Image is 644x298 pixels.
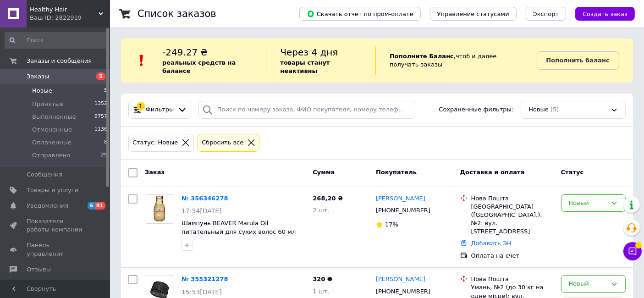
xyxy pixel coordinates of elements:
[94,100,107,108] span: 1352
[95,202,105,210] span: 81
[583,11,627,17] span: Создать заказ
[182,276,228,282] a: № 355321278
[471,194,554,203] div: Нова Пошта
[566,10,635,17] a: Создать заказ
[27,217,85,234] span: Показатели работы компании
[307,10,413,18] span: Скачать отчет по пром-оплате
[182,288,222,296] span: 15:53[DATE]
[96,72,105,80] span: 5
[145,194,174,224] a: Фото товару
[94,126,107,134] span: 1136
[550,106,559,113] span: (5)
[280,47,338,58] span: Через 4 дня
[313,276,332,282] span: 320 ₴
[376,207,430,214] span: [PHONE_NUMBER]
[182,195,228,202] a: № 356346278
[146,105,174,114] span: Фильтры
[313,169,335,176] span: Сумма
[200,138,245,148] div: Сбросить все
[32,113,76,121] span: Выполненные
[299,7,421,21] button: Скачать отчет по пром-оплате
[430,7,517,21] button: Управление статусами
[533,11,559,17] span: Экспорт
[561,169,584,176] span: Статус
[569,199,607,208] div: Новый
[375,46,536,75] div: , чтоб и далее получать заказы
[5,32,108,49] input: Поиск
[27,72,49,81] span: Заказы
[27,171,62,179] span: Сообщения
[88,202,95,210] span: 6
[313,195,343,202] span: 268,20 ₴
[623,242,642,260] button: Чат с покупателем
[376,194,425,203] a: [PERSON_NAME]
[569,279,607,289] div: Новый
[376,288,430,295] span: [PHONE_NUMBER]
[471,203,554,236] div: [GEOGRAPHIC_DATA] ([GEOGRAPHIC_DATA].), №2: вул. [STREET_ADDRESS]
[182,207,222,215] span: 17:54[DATE]
[376,169,417,176] span: Покупатель
[390,53,454,60] b: Пополните Баланс
[27,241,85,258] span: Панель управления
[27,202,68,210] span: Уведомления
[385,221,398,228] span: 17%
[471,252,554,260] div: Оплата на счет
[313,207,329,214] span: 2 шт.
[32,138,72,147] span: Оплаченные
[460,169,525,176] span: Доставка и оплата
[162,47,208,58] span: -249.27 ₴
[101,151,107,160] span: 29
[471,240,512,247] a: Добавить ЭН
[182,220,296,235] a: Шампунь BEAVER Marula Oil питательный для сухих волос 60 мл
[94,113,107,121] span: 9757
[30,14,110,22] div: Ваш ID: 2822919
[437,11,509,17] span: Управление статусами
[27,265,51,274] span: Отзывы
[104,87,107,95] span: 5
[471,275,554,283] div: Нова Пошта
[32,151,70,160] span: Отправлено
[104,138,107,147] span: 8
[30,6,99,14] span: Healthy Hair
[27,186,78,194] span: Товары и услуги
[135,54,149,67] img: :exclamation:
[280,59,330,74] b: товары станут неактивны
[546,57,610,64] b: Пополнить баланс
[376,275,425,284] a: [PERSON_NAME]
[162,59,236,74] b: реальных средств на балансе
[145,169,165,176] span: Заказ
[138,8,216,19] h1: Список заказов
[198,101,415,119] input: Поиск по номеру заказа, ФИО покупателя, номеру телефона, Email, номеру накладной
[526,7,566,21] button: Экспорт
[145,195,174,223] img: Фото товару
[575,7,635,21] button: Создать заказ
[313,288,329,295] span: 1 шт.
[32,100,64,108] span: Принятые
[528,105,549,114] span: Новые
[32,126,72,134] span: Отмененные
[439,105,514,114] span: Сохраненные фильтры:
[27,57,92,65] span: Заказы и сообщения
[131,138,180,148] div: Статус: Новые
[137,102,145,110] div: 1
[537,51,619,70] a: Пополнить баланс
[32,87,52,95] span: Новые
